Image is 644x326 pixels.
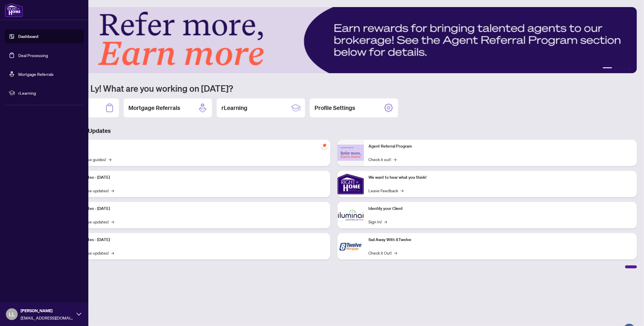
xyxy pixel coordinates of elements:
[337,233,364,260] img: Sail Away With 8Twelve
[603,67,612,70] button: 1
[369,237,633,243] p: Sail Away With 8Twelve
[369,218,387,225] a: Sign In!→
[221,104,247,112] h2: rLearning
[21,315,74,321] span: [EMAIL_ADDRESS][DOMAIN_NAME]
[369,143,633,150] p: Agent Referral Program
[18,71,54,77] a: Mortgage Referrals
[369,205,633,212] p: Identify your Client
[18,53,48,58] a: Deal Processing
[337,145,364,161] img: Agent Referral Program
[9,310,15,318] span: LL
[31,127,637,135] h3: Brokerage & Industry Updates
[31,7,637,73] img: Slide 0
[62,237,326,243] p: Platform Updates - [DATE]
[615,67,617,70] button: 2
[337,202,364,228] img: Identify your Client
[401,187,404,194] span: →
[62,174,326,181] p: Platform Updates - [DATE]
[18,90,80,96] span: rLearning
[337,171,364,197] img: We want to hear what you think!
[321,142,328,149] span: pushpin
[128,104,180,112] h2: Mortgage Referrals
[384,218,387,225] span: →
[369,174,633,181] p: We want to hear what you think!
[369,187,404,194] a: Leave Feedback→
[394,156,397,163] span: →
[62,143,326,150] p: Self-Help
[111,250,114,256] span: →
[394,250,397,256] span: →
[314,104,355,112] h2: Profile Settings
[629,67,631,70] button: 5
[62,205,326,212] p: Platform Updates - [DATE]
[111,218,114,225] span: →
[18,34,38,39] a: Dashboard
[108,156,111,163] span: →
[5,3,23,17] img: logo
[624,67,626,70] button: 4
[31,83,637,94] h1: Welcome back Ly! What are you working on [DATE]?
[111,187,114,194] span: →
[619,67,622,70] button: 3
[369,156,397,163] a: Check it out!→
[369,250,397,256] a: Check it Out!→
[21,307,74,314] span: [PERSON_NAME]
[620,305,638,323] button: Open asap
